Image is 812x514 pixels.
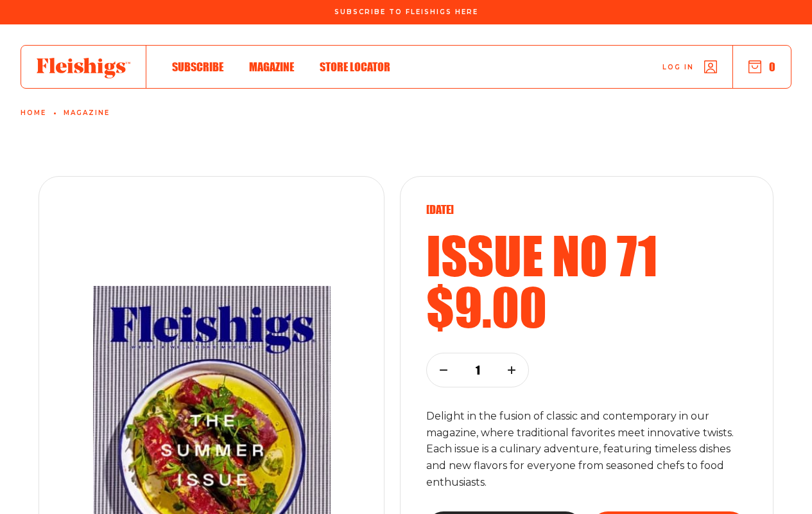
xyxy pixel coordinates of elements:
[469,363,486,377] p: 1
[662,60,717,73] a: Log in
[748,60,775,74] button: 0
[426,408,747,492] p: Delight in the fusion of classic and contemporary in our magazine, where traditional favorites me...
[320,60,390,74] span: Store locator
[426,229,747,281] h2: Issue no 71
[334,8,478,16] span: Subscribe To Fleishigs Here
[332,8,481,15] a: Subscribe To Fleishigs Here
[249,60,294,74] span: Magazine
[172,60,223,74] span: Subscribe
[172,58,223,75] a: Subscribe
[64,109,110,117] a: Magazine
[426,281,747,332] h2: $9.00
[426,202,747,217] p: [DATE]
[662,62,694,72] span: Log in
[249,58,294,75] a: Magazine
[320,58,390,75] a: Store locator
[21,109,46,117] a: Home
